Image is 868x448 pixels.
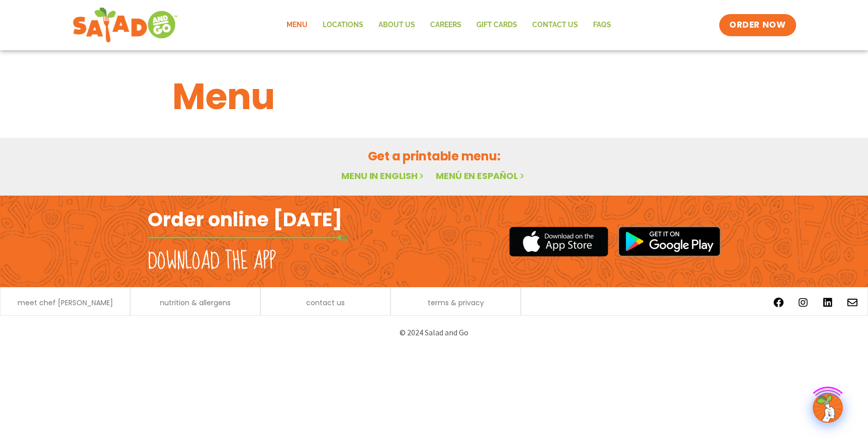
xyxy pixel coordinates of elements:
[341,169,426,182] a: Menu in English
[279,14,619,37] nav: Menu
[469,14,525,37] a: GIFT CARDS
[436,169,526,182] a: Menú en español
[315,14,371,37] a: Locations
[172,147,696,165] h2: Get a printable menu:
[525,14,586,37] a: Contact Us
[618,226,721,256] img: google_play
[306,299,345,306] a: contact us
[148,247,276,276] h2: Download the app
[148,235,349,240] img: fork
[153,326,716,339] p: © 2024 Salad and Go
[172,69,696,124] h1: Menu
[72,5,178,45] img: new-SAG-logo-768×292
[729,19,786,31] span: ORDER NOW
[148,207,342,232] h2: Order online [DATE]
[371,14,423,37] a: About Us
[423,14,469,37] a: Careers
[279,14,315,37] a: Menu
[586,14,619,37] a: FAQs
[160,299,231,306] a: nutrition & allergens
[509,225,608,258] img: appstore
[428,299,484,306] a: terms & privacy
[18,299,113,306] a: meet chef [PERSON_NAME]
[719,14,796,36] a: ORDER NOW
